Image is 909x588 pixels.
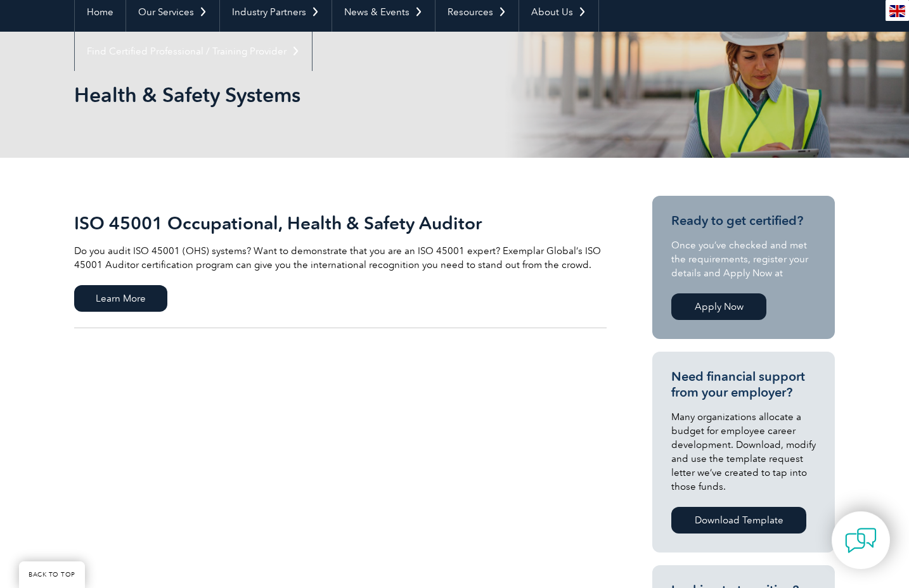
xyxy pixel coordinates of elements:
h1: Health & Safety Systems [74,82,561,107]
a: ISO 45001 Occupational, Health & Safety Auditor Do you audit ISO 45001 (OHS) systems? Want to dem... [74,196,607,328]
h3: Need financial support from your employer? [671,369,816,400]
span: Learn More [74,285,167,312]
h3: Ready to get certified? [671,213,816,229]
a: Apply Now [671,293,766,320]
p: Many organizations allocate a budget for employee career development. Download, modify and use th... [671,410,816,494]
h2: ISO 45001 Occupational, Health & Safety Auditor [74,213,607,233]
a: Find Certified Professional / Training Provider [75,32,312,71]
a: Download Template [671,507,806,534]
p: Do you audit ISO 45001 (OHS) systems? Want to demonstrate that you are an ISO 45001 expert? Exemp... [74,244,607,272]
a: BACK TO TOP [19,561,85,588]
img: contact-chat.png [845,525,877,556]
img: en [889,5,905,17]
p: Once you’ve checked and met the requirements, register your details and Apply Now at [671,238,816,280]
